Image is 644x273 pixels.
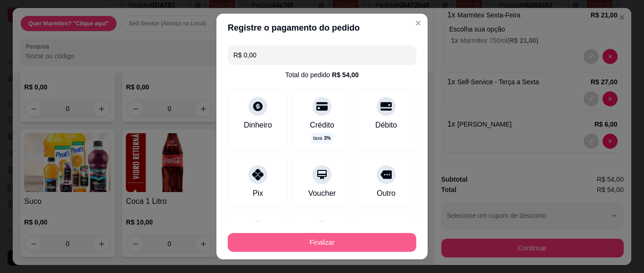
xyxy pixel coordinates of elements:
button: Finalizar [228,233,416,252]
div: Pix [253,188,263,199]
div: Dinheiro [244,120,272,131]
div: Voucher [308,188,336,199]
input: Ex.: hambúrguer de cordeiro [233,46,411,64]
div: Total do pedido [285,70,359,80]
span: 3 % [324,135,330,142]
div: Débito [375,120,397,131]
p: taxa [313,135,330,142]
div: Outro [377,188,396,199]
div: R$ 54,00 [332,70,359,80]
header: Registre o pagamento do pedido [216,14,428,42]
button: Close [411,16,426,31]
div: Crédito [310,120,334,131]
